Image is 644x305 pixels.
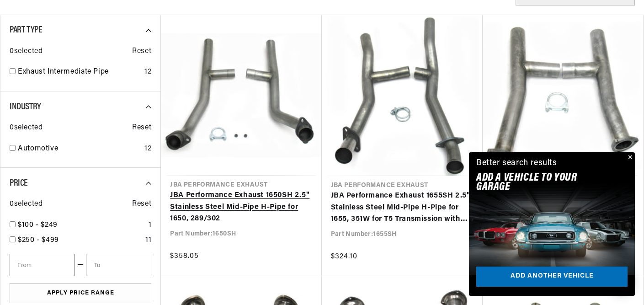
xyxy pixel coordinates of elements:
[10,283,151,304] button: Apply Price Range
[10,26,42,35] span: Part Type
[18,66,141,78] a: Exhaust Intermediate Pipe
[144,143,151,155] div: 12
[149,219,152,231] div: 1
[10,122,43,134] span: 0 selected
[132,122,151,134] span: Reset
[331,190,474,225] a: JBA Performance Exhaust 1655SH 2.5" Stainless Steel Mid-Pipe H-Pipe for 1655, 351W for T5 Transmi...
[132,46,151,58] span: Reset
[170,190,312,225] a: JBA Performance Exhaust 1650SH 2.5" Stainless Steel Mid-Pipe H-Pipe for 1650, 289/302
[476,173,605,192] h2: Add A VEHICLE to your garage
[10,198,43,210] span: 0 selected
[10,254,75,276] input: From
[145,235,151,246] div: 11
[624,152,635,163] button: Close
[18,143,141,155] a: Automotive
[77,259,84,271] span: —
[10,46,43,58] span: 0 selected
[86,254,151,276] input: To
[144,66,151,78] div: 12
[18,236,59,244] span: $250 - $499
[476,267,628,287] a: Add another vehicle
[10,179,28,188] span: Price
[10,102,41,112] span: Industry
[476,157,557,170] div: Better search results
[132,198,151,210] span: Reset
[18,221,58,229] span: $100 - $249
